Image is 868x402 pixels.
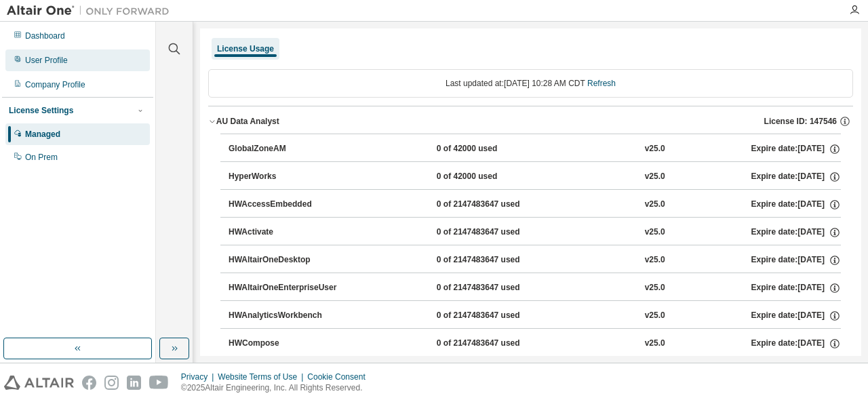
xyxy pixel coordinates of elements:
[229,282,351,294] div: HWAltairOneEnterpriseUser
[751,338,841,350] div: Expire date: [DATE]
[751,226,841,239] div: Expire date: [DATE]
[25,31,65,41] div: Dashboard
[437,143,559,155] div: 0 of 42000 used
[645,310,665,322] div: v25.0
[4,376,74,390] img: altair_logo.svg
[645,282,665,294] div: v25.0
[229,226,351,239] div: HWActivate
[645,171,665,183] div: v25.0
[104,376,119,390] img: instagram.svg
[751,143,841,155] div: Expire date: [DATE]
[82,376,96,390] img: facebook.svg
[229,338,351,350] div: HWCompose
[229,190,841,220] button: HWAccessEmbedded0 of 2147483647 usedv25.0Expire date:[DATE]
[229,143,351,155] div: GlobalZoneAM
[7,4,176,18] img: Altair One
[229,254,351,266] div: HWAltairOneDesktop
[149,376,169,390] img: youtube.svg
[181,382,374,394] p: © 2025 Altair Engineering, Inc. All Rights Reserved.
[229,134,841,164] button: GlobalZoneAM0 of 42000 usedv25.0Expire date:[DATE]
[751,254,841,266] div: Expire date: [DATE]
[751,310,841,322] div: Expire date: [DATE]
[751,282,841,294] div: Expire date: [DATE]
[218,371,307,382] div: Website Terms of Use
[229,218,841,247] button: HWActivate0 of 2147483647 usedv25.0Expire date:[DATE]
[437,171,559,183] div: 0 of 42000 used
[437,226,559,239] div: 0 of 2147483647 used
[437,310,559,322] div: 0 of 2147483647 used
[25,79,85,90] div: Company Profile
[127,376,141,390] img: linkedin.svg
[437,199,559,211] div: 0 of 2147483647 used
[9,105,73,116] div: License Settings
[229,329,841,359] button: HWCompose0 of 2147483647 usedv25.0Expire date:[DATE]
[751,199,841,211] div: Expire date: [DATE]
[645,226,665,239] div: v25.0
[645,143,665,155] div: v25.0
[587,79,616,88] a: Refresh
[208,69,853,98] div: Last updated at: [DATE] 10:28 AM CDT
[229,310,351,322] div: HWAnalyticsWorkbench
[645,199,665,211] div: v25.0
[437,338,559,350] div: 0 of 2147483647 used
[229,162,841,192] button: HyperWorks0 of 42000 usedv25.0Expire date:[DATE]
[229,273,841,303] button: HWAltairOneEnterpriseUser0 of 2147483647 usedv25.0Expire date:[DATE]
[229,199,351,211] div: HWAccessEmbedded
[181,371,218,382] div: Privacy
[229,301,841,331] button: HWAnalyticsWorkbench0 of 2147483647 usedv25.0Expire date:[DATE]
[25,129,60,140] div: Managed
[216,116,279,127] div: AU Data Analyst
[764,116,837,127] span: License ID: 147546
[751,171,841,183] div: Expire date: [DATE]
[437,282,559,294] div: 0 of 2147483647 used
[217,43,274,54] div: License Usage
[208,106,853,136] button: AU Data AnalystLicense ID: 147546
[645,254,665,266] div: v25.0
[25,55,68,66] div: User Profile
[229,245,841,275] button: HWAltairOneDesktop0 of 2147483647 usedv25.0Expire date:[DATE]
[307,371,373,382] div: Cookie Consent
[229,171,351,183] div: HyperWorks
[437,254,559,266] div: 0 of 2147483647 used
[645,338,665,350] div: v25.0
[25,152,58,163] div: On Prem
